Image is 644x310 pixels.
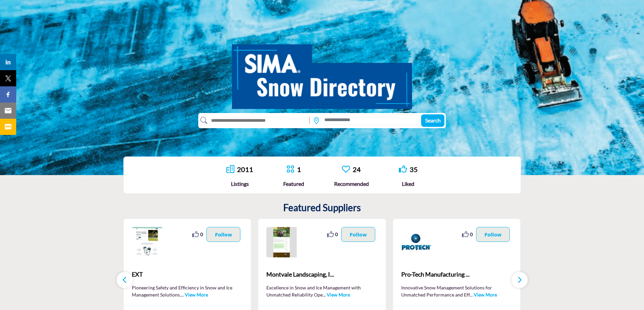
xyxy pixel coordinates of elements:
[266,265,378,284] b: Montvale Landscaping, Inc.
[425,117,441,123] span: Search
[474,292,497,298] a: View More
[206,227,240,242] button: Follow
[237,165,253,173] a: 2011
[181,292,184,298] span: ...
[401,265,513,284] a: Pro-Tech Manufacturing ...
[232,37,412,109] img: SIMA Snow Directory
[350,231,367,238] p: Follow
[401,284,513,298] p: Innovative Snow Management Solutions for Unmatched Performance and Eff
[401,265,513,284] b: Pro-Tech Manufacturing & Distribution Inc
[410,165,418,173] a: 35
[266,284,378,298] p: Excellence in Snow and Ice Management with Unmatched Reliability Ope
[215,231,232,238] p: Follow
[132,270,243,279] span: EXT
[132,227,162,257] img: EXT
[323,292,326,298] span: ...
[308,115,311,125] img: Rectangle%203585.svg
[399,180,418,188] div: Liked
[470,292,473,298] span: ...
[334,180,369,188] div: Recommended
[470,231,473,238] span: 0
[399,165,407,173] i: Go to Liked
[283,180,304,188] div: Featured
[266,227,297,257] img: Montvale Landscaping, Inc.
[286,165,294,174] a: Go to Featured
[421,114,444,127] button: Search
[226,180,253,188] div: Listings
[132,265,243,284] a: EXT
[485,231,502,238] p: Follow
[327,292,350,298] a: View More
[476,227,510,242] button: Follow
[342,165,350,174] a: Go to Recommended
[266,265,378,284] a: Montvale Landscaping, I...
[401,270,513,279] span: Pro-Tech Manufacturing ...
[401,227,432,257] img: Pro-Tech Manufacturing & Distribution Inc
[200,231,203,238] span: 0
[132,284,243,298] p: Pioneering Safety and Efficiency in Snow and Ice Management Solutions.
[185,292,208,298] a: View More
[283,202,361,214] h2: Featured Suppliers
[353,165,361,173] a: 24
[297,165,301,173] a: 1
[335,231,338,238] span: 0
[341,227,375,242] button: Follow
[266,270,378,279] span: Montvale Landscaping, I...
